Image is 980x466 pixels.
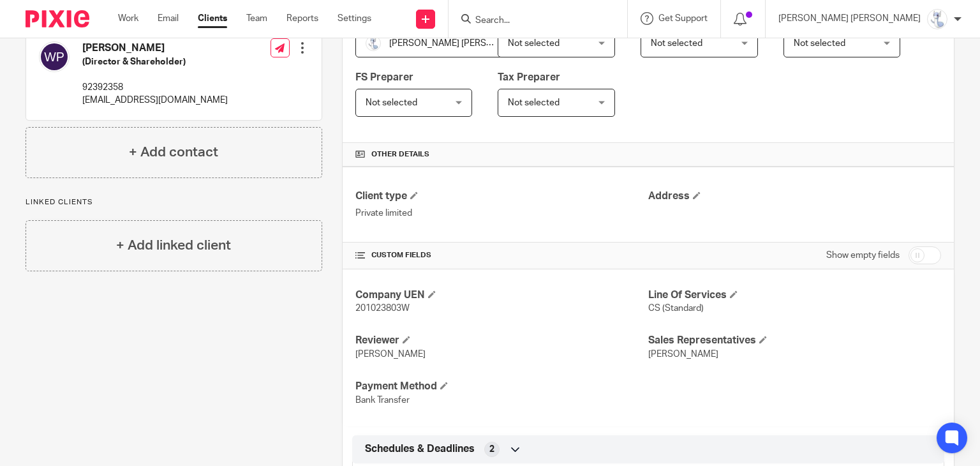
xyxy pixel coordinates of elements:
[82,81,228,94] p: 92392358
[648,334,941,347] h4: Sales Representatives
[648,190,941,203] h4: Address
[82,41,228,55] h4: [PERSON_NAME]
[355,250,648,260] h4: CUSTOM FIELDS
[927,9,947,29] img: images.jfif
[365,442,475,456] span: Schedules & Deadlines
[118,12,138,25] a: Work
[508,39,560,48] span: Not selected
[82,56,228,68] h5: (Director & Shareholder)
[39,41,70,72] img: svg%3E
[355,289,648,302] h4: Company UEN
[129,142,218,162] h4: + Add contact
[648,289,941,302] h4: Line Of Services
[648,350,718,359] span: [PERSON_NAME]
[658,14,708,23] span: Get Support
[26,10,89,27] img: Pixie
[355,207,648,220] p: Private limited
[474,15,589,27] input: Search
[489,443,494,456] span: 2
[355,396,410,405] span: Bank Transfer
[82,94,228,107] p: [EMAIL_ADDRESS][DOMAIN_NAME]
[355,380,648,393] h4: Payment Method
[648,304,704,313] span: CS (Standard)
[498,72,560,82] span: Tax Preparer
[246,12,267,25] a: Team
[778,12,921,25] p: [PERSON_NAME] [PERSON_NAME]
[355,350,426,359] span: [PERSON_NAME]
[366,98,417,107] span: Not selected
[286,12,318,25] a: Reports
[116,236,231,255] h4: + Add linked client
[355,72,413,82] span: FS Preparer
[355,304,410,313] span: 201023803W
[355,334,648,347] h4: Reviewer
[508,98,560,107] span: Not selected
[389,39,531,48] span: [PERSON_NAME] [PERSON_NAME]
[355,190,648,203] h4: Client type
[794,39,845,48] span: Not selected
[366,36,381,51] img: images.jfif
[158,12,179,25] a: Email
[371,149,429,160] span: Other details
[338,12,371,25] a: Settings
[826,249,900,262] label: Show empty fields
[198,12,227,25] a: Clients
[651,39,702,48] span: Not selected
[26,197,322,207] p: Linked clients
